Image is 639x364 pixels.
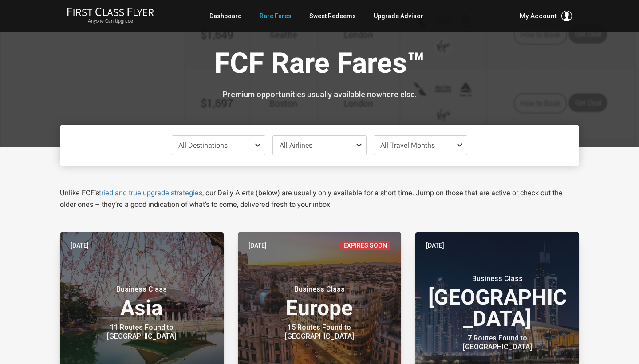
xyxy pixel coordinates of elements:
[442,334,553,352] div: 7 Routes Found to [GEOGRAPHIC_DATA]
[67,90,572,99] h3: Premium opportunities usually available nowhere else.
[86,285,197,294] small: Business Class
[426,274,568,329] h3: [GEOGRAPHIC_DATA]
[209,8,242,24] a: Dashboard
[260,8,292,24] a: Rare Fares
[426,241,444,250] time: [DATE]
[71,285,213,319] h3: Asia
[248,285,391,319] h3: Europe
[67,48,572,82] h1: FCF Rare Fares™
[340,241,390,250] span: Expires Soon
[520,11,572,21] button: My Account
[71,241,89,250] time: [DATE]
[60,187,579,210] p: Unlike FCF’s , our Daily Alerts (below) are usually only available for a short time. Jump on thos...
[67,7,154,25] a: First Class FlyerAnyone Can Upgrade
[380,141,435,150] span: All Travel Months
[67,18,154,24] small: Anyone Can Upgrade
[178,141,228,150] span: All Destinations
[374,8,423,24] a: Upgrade Advisor
[442,274,553,283] small: Business Class
[280,141,312,150] span: All Airlines
[99,189,202,197] a: tried and true upgrade strategies
[520,11,557,21] span: My Account
[67,7,154,16] img: First Class Flyer
[248,241,267,250] time: [DATE]
[264,323,375,341] div: 15 Routes Found to [GEOGRAPHIC_DATA]
[309,8,356,24] a: Sweet Redeems
[86,323,197,341] div: 11 Routes Found to [GEOGRAPHIC_DATA]
[264,285,375,294] small: Business Class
